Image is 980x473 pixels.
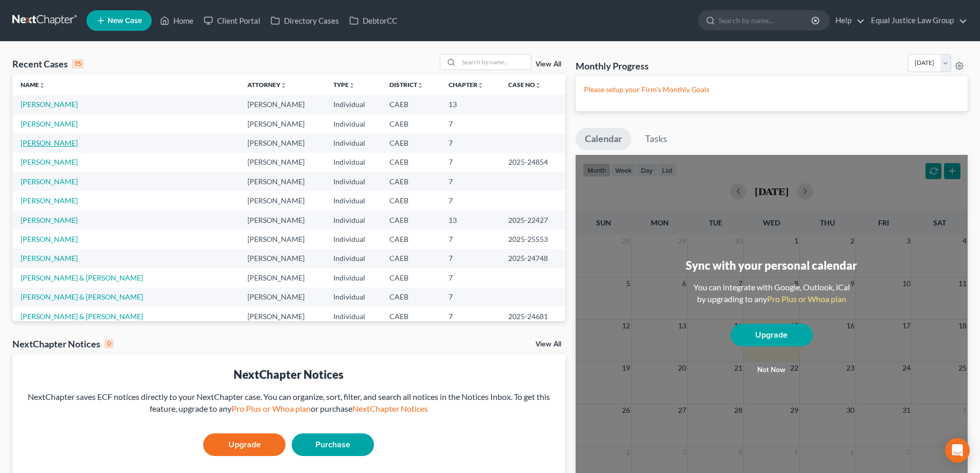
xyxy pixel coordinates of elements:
[231,404,311,413] a: Pro Plus or Whoa plan
[21,100,78,109] a: [PERSON_NAME]
[39,82,45,89] i: unfold_more
[686,257,857,273] div: Sync with your personal calendar
[333,81,355,89] a: Typeunfold_more
[104,339,114,348] div: 0
[325,249,381,268] td: Individual
[500,230,565,249] td: 2025-25553
[440,114,500,133] td: 7
[459,55,531,69] input: Search by name...
[866,11,967,30] a: Equal Justice Law Group
[21,312,143,321] a: [PERSON_NAME] & [PERSON_NAME]
[440,307,500,326] td: 7
[203,433,286,456] a: Upgrade
[636,128,676,150] a: Tasks
[440,211,500,230] td: 13
[239,249,325,268] td: [PERSON_NAME]
[381,307,440,326] td: CAEB
[72,59,84,68] div: 15
[440,172,500,191] td: 7
[381,288,440,307] td: CAEB
[730,324,813,346] a: Upgrade
[21,177,78,186] a: [PERSON_NAME]
[21,273,143,282] a: [PERSON_NAME] & [PERSON_NAME]
[381,211,440,230] td: CAEB
[280,82,287,89] i: unfold_more
[239,191,325,210] td: [PERSON_NAME]
[21,391,557,415] div: NextChapter saves ECF notices directly to your NextChapter case. You can organize, sort, filter, ...
[239,307,325,326] td: [PERSON_NAME]
[349,82,355,89] i: unfold_more
[536,341,561,348] a: View All
[689,282,854,305] div: You can integrate with Google, Outlook, iCal by upgrading to any
[239,133,325,152] td: [PERSON_NAME]
[21,119,78,128] a: [PERSON_NAME]
[381,230,440,249] td: CAEB
[719,11,813,30] input: Search by name...
[325,172,381,191] td: Individual
[440,95,500,114] td: 13
[155,11,199,30] a: Home
[381,191,440,210] td: CAEB
[325,288,381,307] td: Individual
[500,153,565,172] td: 2025-24854
[440,249,500,268] td: 7
[767,294,846,304] a: Pro Plus or Whoa plan
[730,360,813,380] button: Not now
[389,81,423,89] a: Districtunfold_more
[21,254,78,262] a: [PERSON_NAME]
[381,172,440,191] td: CAEB
[325,211,381,230] td: Individual
[239,268,325,287] td: [PERSON_NAME]
[381,153,440,172] td: CAEB
[945,438,970,463] div: Open Intercom Messenger
[247,81,287,89] a: Attorneyunfold_more
[265,11,344,30] a: Directory Cases
[417,82,423,89] i: unfold_more
[21,235,78,243] a: [PERSON_NAME]
[239,172,325,191] td: [PERSON_NAME]
[535,82,541,89] i: unfold_more
[500,249,565,268] td: 2025-24748
[325,153,381,172] td: Individual
[21,292,143,301] a: [PERSON_NAME] & [PERSON_NAME]
[21,138,78,147] a: [PERSON_NAME]
[381,114,440,133] td: CAEB
[440,153,500,172] td: 7
[440,268,500,287] td: 7
[325,95,381,114] td: Individual
[508,81,541,89] a: Case Nounfold_more
[21,216,78,224] a: [PERSON_NAME]
[381,249,440,268] td: CAEB
[239,153,325,172] td: [PERSON_NAME]
[325,307,381,326] td: Individual
[584,84,959,95] p: Please setup your Firm's Monthly Goals
[500,211,565,230] td: 2025-22427
[500,307,565,326] td: 2025-24681
[325,268,381,287] td: Individual
[239,114,325,133] td: [PERSON_NAME]
[239,95,325,114] td: [PERSON_NAME]
[440,191,500,210] td: 7
[381,268,440,287] td: CAEB
[199,11,265,30] a: Client Portal
[239,288,325,307] td: [PERSON_NAME]
[830,11,865,30] a: Help
[352,404,428,413] a: NextChapter Notices
[12,338,114,350] div: NextChapter Notices
[536,61,561,68] a: View All
[576,128,631,150] a: Calendar
[381,95,440,114] td: CAEB
[21,366,557,382] div: NextChapter Notices
[381,133,440,152] td: CAEB
[325,191,381,210] td: Individual
[325,114,381,133] td: Individual
[12,58,84,70] div: Recent Cases
[449,81,484,89] a: Chapterunfold_more
[440,133,500,152] td: 7
[325,133,381,152] td: Individual
[440,230,500,249] td: 7
[239,211,325,230] td: [PERSON_NAME]
[344,11,402,30] a: DebtorCC
[440,288,500,307] td: 7
[108,17,142,25] span: New Case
